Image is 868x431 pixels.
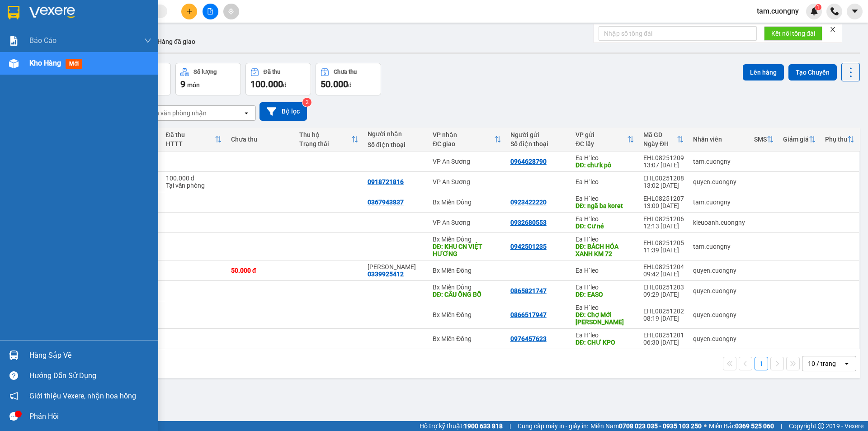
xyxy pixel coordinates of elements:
[639,128,689,152] th: Toggle SortBy
[264,69,280,75] div: Đã thu
[166,131,215,138] div: Đã thu
[643,154,684,161] div: EHL08251209
[368,263,424,270] div: Cô Phương
[788,64,837,81] button: Tạo Chuyến
[433,219,501,226] div: VP An Sương
[576,332,634,339] div: Ea H`leo
[29,349,151,362] div: Hàng sắp về
[186,8,193,14] span: plus
[576,236,634,243] div: Ea H`leo
[9,412,18,421] span: message
[250,79,283,90] span: 100.000
[321,79,348,90] span: 50.000
[510,243,547,250] div: 0942501235
[245,63,311,95] button: Đã thu100.000đ
[368,178,404,185] div: 0918721816
[754,136,767,143] div: SMS
[576,154,634,161] div: Ea H`leo
[510,335,547,342] div: 0976457623
[576,202,634,209] div: DĐ: ngã ba koret
[150,31,203,52] button: Hàng đã giao
[231,267,290,274] div: 50.000 đ
[510,199,547,206] div: 0923422220
[29,390,136,402] span: Giới thiệu Vexere, nhận hoa hồng
[181,4,197,19] button: plus
[193,69,217,75] div: Số lượng
[259,102,307,121] button: Bộ lọc
[510,287,547,294] div: 0865821747
[643,263,684,270] div: EHL08251204
[299,140,351,147] div: Trạng thái
[781,421,782,431] span: |
[693,243,745,250] div: tam.cuongny
[9,392,18,400] span: notification
[693,267,745,274] div: quyen.cuongny
[510,158,547,165] div: 0964628790
[778,128,821,152] th: Toggle SortBy
[847,4,863,19] button: caret-down
[9,371,18,380] span: question-circle
[433,267,501,274] div: Bx Miền Đông
[433,158,501,165] div: VP An Sương
[187,81,200,89] span: món
[643,161,684,169] div: 13:07 [DATE]
[144,109,207,118] div: Chọn văn phòng nhận
[576,291,634,298] div: DĐ: EASO
[420,421,503,431] span: Hỗ trợ kỹ thuật:
[576,161,634,169] div: DĐ: chư k pô
[433,335,501,342] div: Bx Miền Đông
[818,423,824,429] span: copyright
[643,182,684,189] div: 13:02 [DATE]
[704,424,707,428] span: ⚪️
[764,26,822,41] button: Kết nối tổng đài
[166,140,215,147] div: HTTT
[643,140,677,147] div: Ngày ĐH
[750,5,806,17] span: tam.cuongny
[643,291,684,298] div: 09:29 [DATE]
[643,339,684,346] div: 06:30 [DATE]
[830,7,839,15] img: phone-icon
[771,28,815,38] span: Kết nối tổng đài
[509,421,511,431] span: |
[693,178,745,185] div: quyen.cuongny
[643,223,684,230] div: 12:13 [DATE]
[755,357,768,370] button: 1
[203,4,218,19] button: file-add
[180,79,185,90] span: 9
[693,136,745,143] div: Nhân viên
[510,219,547,226] div: 0932680553
[576,304,634,311] div: Ea H`leo
[9,59,19,68] img: warehouse-icon
[433,284,501,291] div: Bx Miền Đông
[334,69,357,75] div: Chưa thu
[283,81,287,89] span: đ
[302,98,311,107] sup: 2
[693,335,745,342] div: quyen.cuongny
[693,287,745,294] div: quyen.cuongny
[576,223,634,230] div: DĐ: Cư né
[808,359,836,368] div: 10 / trang
[576,311,634,326] div: DĐ: Chợ Mới Phan Drang
[643,175,684,182] div: EHL08251208
[709,421,774,431] span: Miền Bắc
[368,270,404,278] div: 0339925412
[231,136,290,143] div: Chưa thu
[643,284,684,291] div: EHL08251203
[518,421,588,431] span: Cung cấp máy in - giấy in:
[348,81,352,89] span: đ
[815,4,821,10] sup: 1
[576,243,634,257] div: DĐ: BÁCH HÓA XANH KM 72
[643,332,684,339] div: EHL08251201
[643,239,684,246] div: EHL08251205
[295,128,363,152] th: Toggle SortBy
[433,311,501,318] div: Bx Miền Đông
[576,267,634,274] div: Ea H`leo
[175,63,241,95] button: Số lượng9món
[743,64,784,81] button: Lên hàng
[29,35,57,46] span: Báo cáo
[433,243,501,257] div: DĐ: KHU CN VIỆT HƯƠNG
[464,422,503,430] strong: 1900 633 818
[825,136,847,143] div: Phụ thu
[590,421,702,431] span: Miền Nam
[643,308,684,315] div: EHL08251202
